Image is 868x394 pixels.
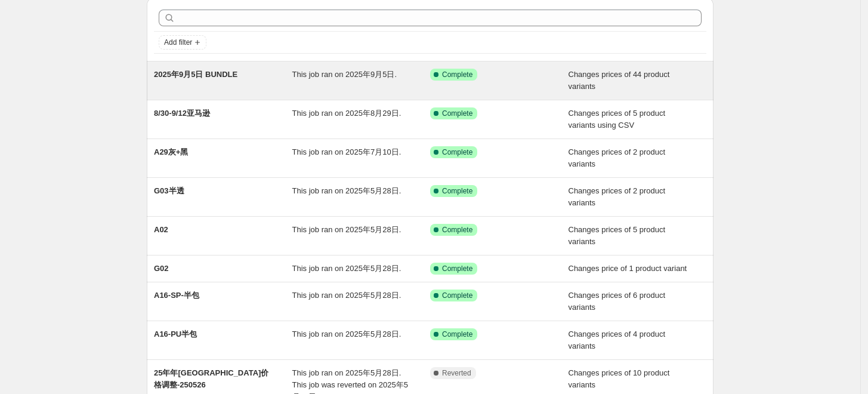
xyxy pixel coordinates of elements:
[442,225,472,235] span: Complete
[442,147,472,157] span: Complete
[159,35,206,50] button: Add filter
[442,330,472,339] span: Complete
[569,368,670,389] span: Changes prices of 10 product variants
[442,291,472,300] span: Complete
[154,330,197,338] span: A16-PU半包
[569,70,670,91] span: Changes prices of 44 product variants
[569,291,666,312] span: Changes prices of 6 product variants
[292,225,401,234] span: This job ran on 2025年5月28日.
[154,368,268,389] span: 25年年[GEOGRAPHIC_DATA]价格调整-250526
[154,109,210,118] span: 8/30-9/12亚马逊
[154,264,169,273] span: G02
[569,225,666,246] span: Changes prices of 5 product variants
[292,264,401,273] span: This job ran on 2025年5月28日.
[154,147,188,156] span: A29灰+黑
[292,147,401,156] span: This job ran on 2025年7月10日.
[569,186,666,207] span: Changes prices of 2 product variants
[442,264,472,273] span: Complete
[569,330,666,350] span: Changes prices of 4 product variants
[569,147,666,168] span: Changes prices of 2 product variants
[154,70,237,79] span: 2025年9月5日 BUNDLE
[292,291,401,300] span: This job ran on 2025年5月28日.
[292,70,397,79] span: This job ran on 2025年9月5日.
[154,225,168,234] span: A02
[154,186,184,195] span: G03半透
[569,264,687,273] span: Changes price of 1 product variant
[292,330,401,338] span: This job ran on 2025年5月28日.
[442,70,472,79] span: Complete
[442,109,472,118] span: Complete
[569,109,666,130] span: Changes prices of 5 product variants using CSV
[442,368,471,378] span: Reverted
[292,109,401,118] span: This job ran on 2025年8月29日.
[442,186,472,196] span: Complete
[292,186,401,195] span: This job ran on 2025年5月28日.
[154,291,199,300] span: A16-SP-半包
[164,38,192,47] span: Add filter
